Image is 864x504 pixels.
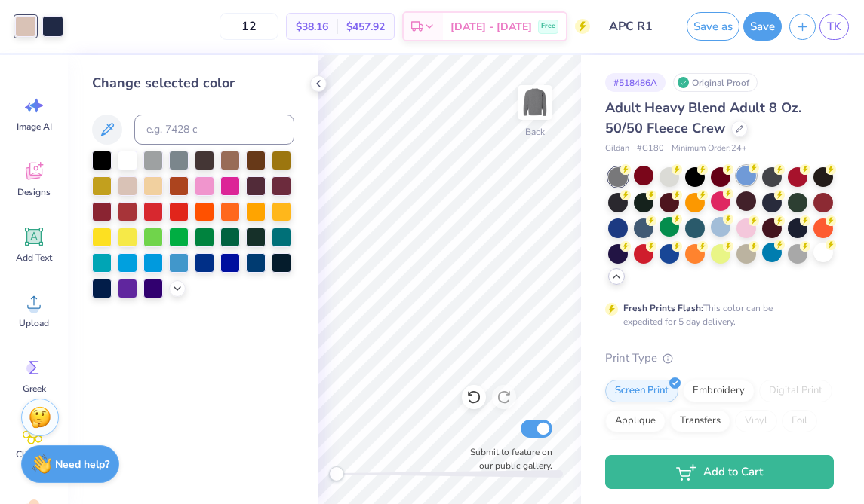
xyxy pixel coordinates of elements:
[17,186,51,198] span: Designs
[683,380,755,402] div: Embroidery
[55,457,109,472] strong: Need help?
[743,12,782,41] button: Save
[541,21,555,32] span: Free
[673,73,758,92] div: Original Proof
[346,19,385,35] span: $457.92
[623,301,809,328] div: This color can be expedited for 5 day delivery.
[670,410,730,432] div: Transfers
[329,466,344,481] div: Accessibility label
[220,13,278,40] input: – –
[605,410,666,432] div: Applique
[134,115,294,145] input: e.g. 7428 c
[525,125,545,139] div: Back
[782,410,817,432] div: Foil
[623,302,703,314] strong: Fresh Prints Flash:
[17,121,52,133] span: Image AI
[92,73,294,93] div: Change selected color
[687,12,739,41] button: Save as
[16,252,52,264] span: Add Text
[605,99,801,137] span: Adult Heavy Blend Adult 8 Oz. 50/50 Fleece Crew
[462,445,552,472] label: Submit to feature on our public gallery.
[605,73,666,92] div: # 518486A
[23,383,46,395] span: Greek
[450,19,532,35] span: [DATE] - [DATE]
[598,11,672,41] input: Untitled Design
[296,19,328,35] span: $38.16
[735,410,777,432] div: Vinyl
[9,448,59,472] span: Clipart & logos
[637,142,664,155] span: # G180
[672,142,747,155] span: Minimum Order: 24 +
[520,87,550,118] img: Back
[605,380,678,402] div: Screen Print
[605,455,834,489] button: Add to Cart
[819,14,849,40] a: TK
[19,317,49,329] span: Upload
[605,350,834,367] div: Print Type
[605,142,629,155] span: Gildan
[759,380,832,402] div: Digital Print
[827,18,841,35] span: TK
